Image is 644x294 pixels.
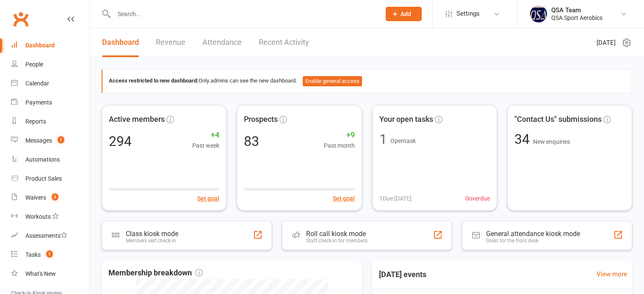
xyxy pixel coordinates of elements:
[306,230,368,238] div: Roll call kiosk mode
[551,14,603,22] div: QSA Sport Aerobics
[126,230,178,238] div: Class kiosk mode
[379,132,387,146] div: 1
[372,267,433,282] h3: [DATE] events
[109,77,199,84] strong: Access restricted to new dashboard:
[102,28,139,57] a: Dashboard
[514,113,602,126] span: "Contact Us" submissions
[11,188,89,207] a: Waivers 3
[25,194,46,201] div: Waivers
[192,129,219,141] span: +4
[25,80,49,87] div: Calendar
[386,7,422,21] button: Add
[11,131,89,150] a: Messages 1
[25,61,43,68] div: People
[11,55,89,74] a: People
[486,238,580,244] div: Great for the front desk
[111,8,375,20] input: Search...
[11,93,89,112] a: Payments
[324,129,355,141] span: +9
[25,175,62,182] div: Product Sales
[514,131,533,147] span: 34
[465,194,490,203] span: 0 overdue
[25,251,41,258] div: Tasks
[11,264,89,283] a: What's New
[597,269,627,279] a: View more
[597,38,616,48] span: [DATE]
[530,5,547,22] img: thumb_image1645967867.png
[11,226,89,245] a: Assessments
[25,213,51,220] div: Workouts
[25,232,67,239] div: Assessments
[11,150,89,169] a: Automations
[52,193,58,201] span: 3
[58,136,64,143] span: 1
[303,76,362,86] button: Enable general access
[324,141,355,150] span: Past month
[244,135,259,148] div: 83
[11,74,89,93] a: Calendar
[306,238,368,244] div: Staff check-in for members
[259,28,309,57] a: Recent Activity
[156,28,185,57] a: Revenue
[109,135,132,148] div: 294
[11,169,89,188] a: Product Sales
[109,113,165,126] span: Active members
[533,138,570,145] span: New enquiries
[25,42,55,49] div: Dashboard
[25,270,56,277] div: What's New
[551,6,603,14] div: QSA Team
[126,238,178,244] div: Members self check-in
[192,141,219,150] span: Past week
[25,99,52,106] div: Payments
[108,267,203,279] span: Membership breakdown
[390,137,416,144] span: Open task
[333,194,355,203] button: Set goal
[10,8,31,30] a: Clubworx
[401,11,411,17] span: Add
[202,28,242,57] a: Attendance
[379,194,412,203] span: 1 Due [DATE]
[456,4,480,23] span: Settings
[11,36,89,55] a: Dashboard
[244,113,278,126] span: Prospects
[11,112,89,131] a: Reports
[486,230,580,238] div: General attendance kiosk mode
[11,245,89,264] a: Tasks 1
[197,194,219,203] button: Set goal
[25,137,52,144] div: Messages
[46,250,53,258] span: 1
[109,76,625,86] div: Only admins can see the new dashboard.
[25,118,46,125] div: Reports
[11,207,89,226] a: Workouts
[379,113,433,126] span: Your open tasks
[25,156,60,163] div: Automations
